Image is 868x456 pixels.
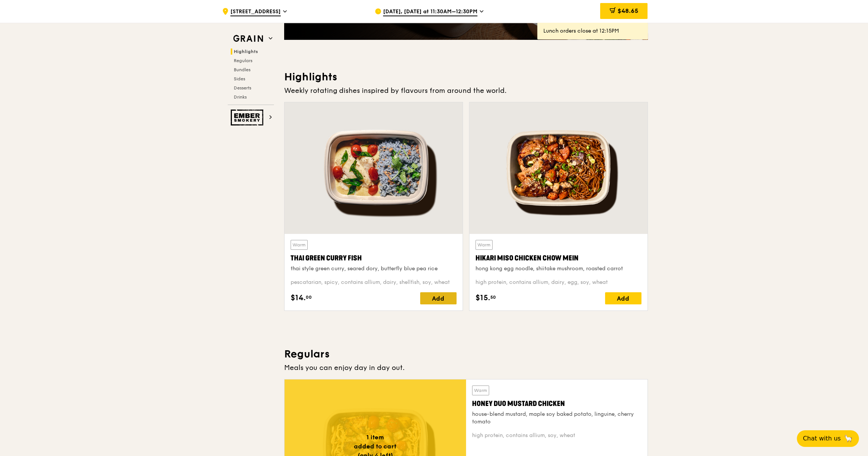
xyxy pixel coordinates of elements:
span: $15. [475,292,490,304]
div: pescatarian, spicy, contains allium, dairy, shellfish, soy, wheat [291,279,457,286]
button: Chat with us🦙 [797,430,859,447]
div: Warm [291,240,308,250]
div: Lunch orders close at 12:15PM [543,27,642,35]
img: Ember Smokery web logo [231,110,266,125]
span: Sides [234,76,245,81]
div: high protein, contains allium, soy, wheat [472,432,641,439]
span: Drinks [234,94,247,100]
div: Meals you can enjoy day in day out. [284,362,648,373]
span: Highlights [234,49,258,54]
span: 🦙 [844,434,853,443]
div: Warm [472,385,489,395]
div: Add [420,292,457,304]
div: high protein, contains allium, dairy, egg, soy, wheat [475,279,641,286]
span: [DATE], [DATE] at 11:30AM–12:30PM [383,8,477,16]
div: Thai Green Curry Fish [291,253,457,263]
h3: Regulars [284,347,648,361]
span: Desserts [234,85,251,91]
div: hong kong egg noodle, shiitake mushroom, roasted carrot [475,265,641,273]
div: thai style green curry, seared dory, butterfly blue pea rice [291,265,457,273]
span: $48.65 [617,7,638,14]
span: 50 [490,294,496,300]
div: Weekly rotating dishes inspired by flavours from around the world. [284,85,648,96]
div: house-blend mustard, maple soy baked potato, linguine, cherry tomato [472,411,641,426]
span: 00 [306,294,312,300]
span: Regulars [234,58,252,63]
span: Bundles [234,67,250,72]
span: $14. [291,292,306,304]
div: Add [605,292,641,304]
div: Honey Duo Mustard Chicken [472,398,641,409]
div: Warm [475,240,493,250]
h3: Highlights [284,70,648,84]
div: Hikari Miso Chicken Chow Mein [475,253,641,263]
span: [STREET_ADDRESS] [230,8,281,16]
span: Chat with us [803,434,841,443]
img: Grain web logo [231,32,266,45]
